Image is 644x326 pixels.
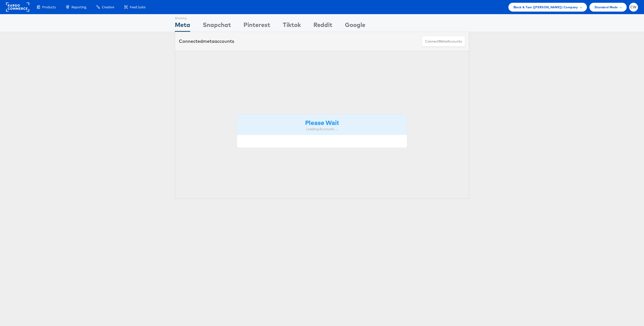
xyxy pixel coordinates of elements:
[71,5,86,10] span: Reporting
[130,5,145,10] span: Feed Suite
[422,36,465,47] button: ConnectmetaAccounts
[305,118,339,126] strong: Please Wait
[175,14,190,20] div: Showing
[594,5,618,10] span: Standard Mode
[244,20,270,32] div: Pinterest
[241,127,403,132] div: Loading Accounts ....
[179,38,234,45] div: Connected accounts
[345,20,365,32] div: Google
[175,20,190,32] div: Meta
[313,20,332,32] div: Reddit
[42,5,56,10] span: Products
[630,6,637,9] span: CW
[439,39,447,44] span: meta
[513,5,578,10] span: Block & Tam ([PERSON_NAME]) Company
[283,20,301,32] div: Tiktok
[102,5,114,10] span: Creative
[203,38,214,44] span: meta
[203,20,231,32] div: Snapchat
